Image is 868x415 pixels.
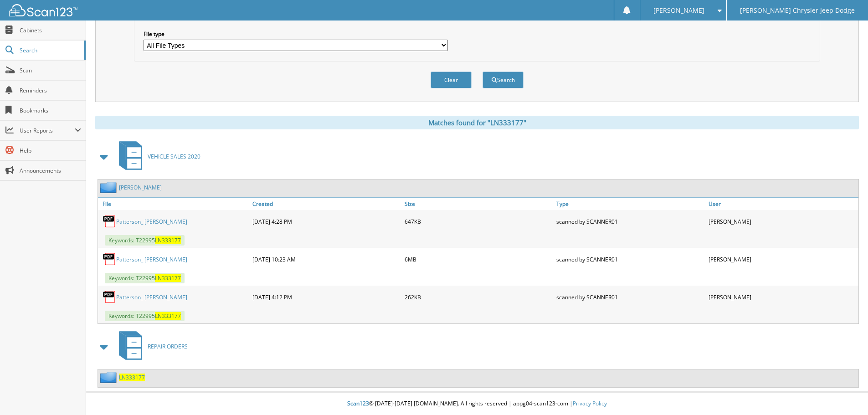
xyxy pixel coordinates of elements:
button: Clear [431,72,472,88]
div: scanned by SCANNER01 [554,288,706,306]
div: 262KB [402,288,555,306]
div: © [DATE]-[DATE] [DOMAIN_NAME]. All rights reserved | appg04-scan123-com | [86,393,868,415]
img: PDF.png [103,215,116,228]
a: Privacy Policy [573,400,607,407]
span: Bookmarks [20,107,81,114]
a: Type [554,198,706,210]
span: LN333177 [155,312,181,320]
span: Reminders [20,87,81,94]
a: Patterson_ [PERSON_NAME] [116,218,187,225]
span: Keywords: T22995 [105,311,185,321]
button: Search [483,72,524,88]
a: Patterson_ [PERSON_NAME] [116,293,187,301]
img: folder2.png [100,182,119,193]
a: User [706,198,858,210]
span: [PERSON_NAME] Chrysler Jeep Dodge [740,8,855,13]
a: LN333177 [119,374,145,381]
span: Scan123 [347,400,369,407]
img: folder2.png [100,372,119,383]
a: [PERSON_NAME] [119,184,162,191]
span: [PERSON_NAME] [653,8,704,13]
div: scanned by SCANNER01 [554,212,706,231]
span: User Reports [20,127,75,134]
span: LN333177 [155,274,181,282]
span: Keywords: T22995 [105,273,185,283]
span: Search [20,46,80,54]
span: VEHICLE SALES 2020 [148,153,200,160]
div: [DATE] 4:12 PM [250,288,402,306]
span: Announcements [20,167,81,174]
span: Cabinets [20,26,81,34]
div: [PERSON_NAME] [706,288,858,306]
a: Size [402,198,555,210]
a: Created [250,198,402,210]
label: File type [144,30,448,38]
img: PDF.png [103,290,116,304]
div: 6MB [402,250,555,268]
div: [PERSON_NAME] [706,250,858,268]
div: [DATE] 10:23 AM [250,250,402,268]
iframe: Chat Widget [822,371,868,415]
span: REPAIR ORDERS [148,343,188,350]
span: Help [20,147,81,154]
a: VEHICLE SALES 2020 [113,138,200,174]
div: scanned by SCANNER01 [554,250,706,268]
a: File [98,198,250,210]
div: Matches found for "LN333177" [95,116,859,129]
div: 647KB [402,212,555,231]
span: LN333177 [155,236,181,244]
img: scan123-logo-white.svg [9,4,77,16]
span: Scan [20,67,81,74]
a: Patterson_ [PERSON_NAME] [116,256,187,263]
div: [PERSON_NAME] [706,212,858,231]
a: REPAIR ORDERS [113,328,188,364]
div: [DATE] 4:28 PM [250,212,402,231]
img: PDF.png [103,252,116,266]
span: Keywords: T22995 [105,235,185,246]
